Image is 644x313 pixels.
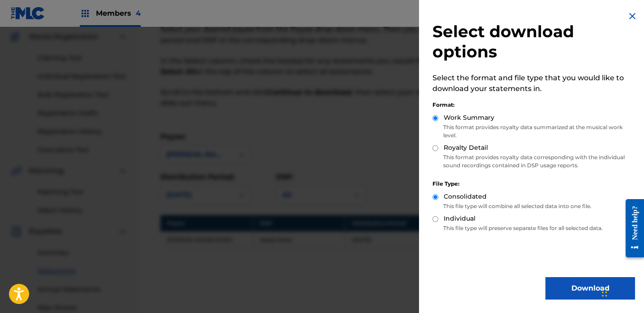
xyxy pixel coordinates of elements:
p: This format provides royalty data corresponding with the individual sound recordings contained in... [432,153,635,170]
span: Members [96,8,141,18]
p: This file type will preserve separate files for all selected data. [432,224,635,232]
label: Work Summary [444,113,494,122]
p: This file type will combine all selected data into one file. [432,202,635,210]
div: Drag [602,279,607,306]
iframe: Resource Center [619,192,644,265]
p: Select the format and file type that you would like to download your statements in. [432,73,635,94]
img: Top Rightsholders [80,8,91,19]
img: MLC Logo [11,7,45,20]
p: This format provides royalty data summarized at the musical work level. [432,123,635,139]
label: Individual [444,214,475,223]
div: Format: [432,101,635,109]
h2: Select download options [432,22,635,62]
label: Royalty Detail [444,143,488,152]
div: File Type: [432,180,635,188]
label: Consolidated [444,192,487,201]
button: Download [545,277,635,300]
span: 4 [136,9,141,17]
iframe: Chat Widget [599,270,644,313]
